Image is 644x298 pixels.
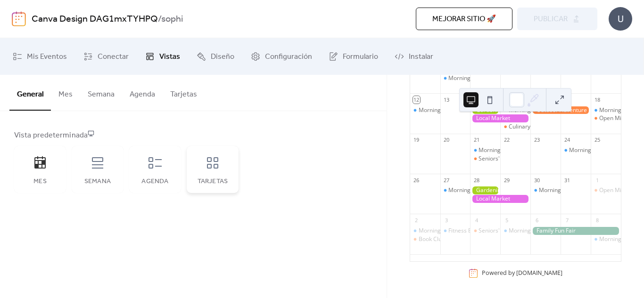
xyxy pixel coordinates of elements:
[539,186,589,194] div: Morning Yoga Bliss
[591,114,621,122] div: Open Mic Night
[98,49,129,64] span: Conectar
[410,235,440,243] div: Book Club Gathering
[563,137,570,144] div: 24
[443,217,450,224] div: 3
[322,42,385,71] a: Formulario
[599,114,640,122] div: Open Mic Night
[9,75,51,111] button: General
[503,137,510,144] div: 22
[24,178,57,185] div: Mes
[419,106,469,114] div: Morning Yoga Bliss
[503,177,510,184] div: 29
[388,42,440,71] a: Instalar
[443,177,450,184] div: 27
[163,75,205,110] button: Tarjetas
[509,227,559,235] div: Morning Yoga Bliss
[479,155,528,163] div: Seniors' Social Tea
[413,137,420,144] div: 19
[470,146,500,154] div: Morning Yoga Bliss
[516,269,562,277] a: [DOMAIN_NAME]
[432,14,496,25] span: Mejorar sitio 🚀
[448,227,495,235] div: Fitness Bootcamp
[503,217,510,224] div: 5
[410,227,440,235] div: Morning Yoga Bliss
[12,11,26,26] img: logo
[51,75,80,110] button: Mes
[470,186,500,194] div: Gardening Workshop
[244,42,319,71] a: Configuración
[470,195,530,203] div: Local Market
[32,10,158,28] a: Canva Design DAG1mxTYHPQ
[473,217,480,224] div: 4
[594,217,601,224] div: 8
[473,177,480,184] div: 28
[479,146,529,154] div: Morning Yoga Bliss
[594,137,601,144] div: 25
[81,178,114,185] div: Semana
[470,155,500,163] div: Seniors' Social Tea
[599,186,640,194] div: Open Mic Night
[159,49,180,64] span: Vistas
[530,186,561,194] div: Morning Yoga Bliss
[419,235,473,243] div: Book Club Gathering
[138,42,187,71] a: Vistas
[473,137,480,144] div: 21
[609,7,632,31] div: U
[591,106,621,114] div: Morning Yoga Bliss
[509,123,569,131] div: Culinary Cooking Class
[482,269,562,277] div: Powered by
[563,217,570,224] div: 7
[419,227,469,235] div: Morning Yoga Bliss
[448,74,499,82] div: Morning Yoga Bliss
[594,177,601,184] div: 1
[561,146,591,154] div: Morning Yoga Bliss
[530,227,621,235] div: Family Fun Fair
[211,49,234,64] span: Diseño
[440,74,471,82] div: Morning Yoga Bliss
[122,75,163,110] button: Agenda
[14,130,371,141] div: Vista predeterminada
[190,42,241,71] a: Diseño
[139,178,172,185] div: Agenda
[413,96,420,103] div: 12
[443,96,450,103] div: 13
[591,186,621,194] div: Open Mic Night
[265,49,312,64] span: Configuración
[158,10,161,28] b: /
[76,42,136,71] a: Conectar
[569,146,619,154] div: Morning Yoga Bliss
[409,49,433,64] span: Instalar
[591,235,621,243] div: Morning Yoga Bliss
[500,227,530,235] div: Morning Yoga Bliss
[343,49,378,64] span: Formulario
[470,114,530,122] div: Local Market
[533,137,540,144] div: 23
[413,217,420,224] div: 2
[196,178,229,185] div: Tarjetas
[479,227,528,235] div: Seniors' Social Tea
[470,227,500,235] div: Seniors' Social Tea
[533,217,540,224] div: 6
[448,186,499,194] div: Morning Yoga Bliss
[594,96,601,103] div: 18
[27,49,67,64] span: Mis Eventos
[161,10,183,28] b: sophi
[500,123,530,131] div: Culinary Cooking Class
[443,137,450,144] div: 20
[80,75,122,110] button: Semana
[416,8,512,30] button: Mejorar sitio 🚀
[440,186,471,194] div: Morning Yoga Bliss
[6,42,74,71] a: Mis Eventos
[533,177,540,184] div: 30
[563,177,570,184] div: 31
[410,106,440,114] div: Morning Yoga Bliss
[413,177,420,184] div: 26
[440,227,471,235] div: Fitness Bootcamp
